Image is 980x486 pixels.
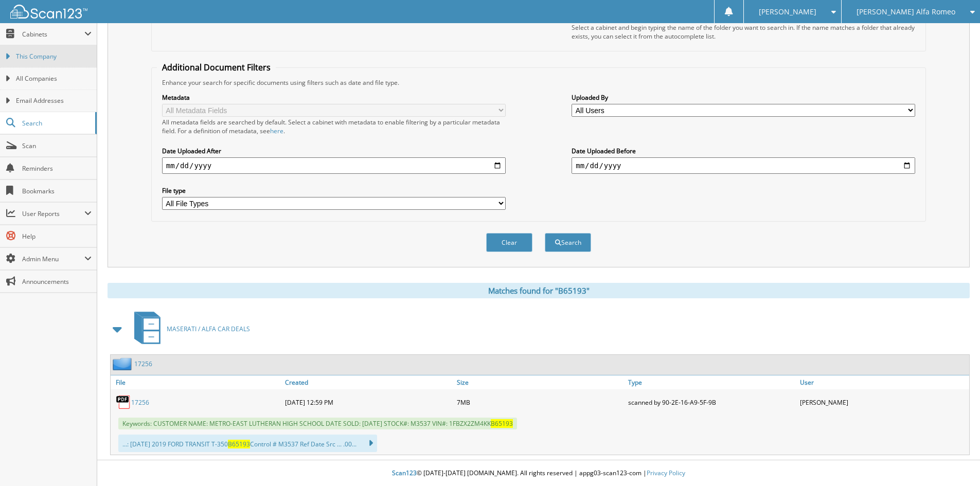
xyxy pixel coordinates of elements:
[118,418,517,429] span: Keywords: CUSTOMER NAME: METRO-EAST LUTHERAN HIGH SCHOOL DATE SOLD: [DATE] STOCK#: M3537 VIN#: 1F...
[929,437,980,486] iframe: Chat Widget
[454,392,626,412] div: 7MB
[486,233,532,252] button: Clear
[111,375,282,389] a: File
[572,147,915,155] label: Date Uploaded Before
[162,147,506,155] label: Date Uploaded After
[118,435,377,452] div: ...: [DATE] 2019 FORD TRANSIT T-350 Control # M3537 Ref Date Src ... .00...
[128,309,250,349] a: MASERATI / ALFA CAR DEALS
[22,255,84,263] span: Admin Menu
[131,398,149,407] a: 17256
[572,23,915,41] div: Select a cabinet and begin typing the name of the folder you want to search in. If the name match...
[857,9,955,15] span: [PERSON_NAME] Alfa Romeo
[134,359,152,368] a: 17256
[157,78,920,87] div: Enhance your search for specific documents using filters such as date and file type.
[157,62,276,73] legend: Additional Document Filters
[22,141,92,150] span: Scan
[647,469,685,477] a: Privacy Policy
[113,357,134,370] img: folder2.png
[16,96,92,105] span: Email Addresses
[270,127,283,135] a: here
[162,157,506,174] input: start
[392,469,417,477] span: Scan123
[626,392,797,412] div: scanned by 90-2E-16-A9-5F-9B
[10,5,87,19] img: scan123-logo-white.svg
[162,186,506,195] label: File type
[797,392,969,412] div: [PERSON_NAME]
[16,52,92,61] span: This Company
[167,325,250,333] span: MASERATI / ALFA CAR DEALS
[162,93,506,102] label: Metadata
[797,375,969,389] a: User
[282,392,454,412] div: [DATE] 12:59 PM
[22,209,84,218] span: User Reports
[759,9,816,15] span: [PERSON_NAME]
[454,375,626,389] a: Size
[22,187,92,195] span: Bookmarks
[116,394,131,410] img: PDF.png
[572,93,915,102] label: Uploaded By
[626,375,797,389] a: Type
[545,233,591,252] button: Search
[282,375,454,389] a: Created
[491,419,513,428] span: B65193
[22,232,92,241] span: Help
[162,118,506,135] div: All metadata fields are searched by default. Select a cabinet with metadata to enable filtering b...
[22,119,90,128] span: Search
[16,74,92,83] span: All Companies
[22,164,92,173] span: Reminders
[572,157,915,174] input: end
[97,461,980,486] div: © [DATE]-[DATE] [DOMAIN_NAME]. All rights reserved | appg03-scan123-com |
[22,277,92,286] span: Announcements
[108,283,970,298] div: Matches found for "B65193"
[228,440,250,448] span: B65193
[22,30,84,39] span: Cabinets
